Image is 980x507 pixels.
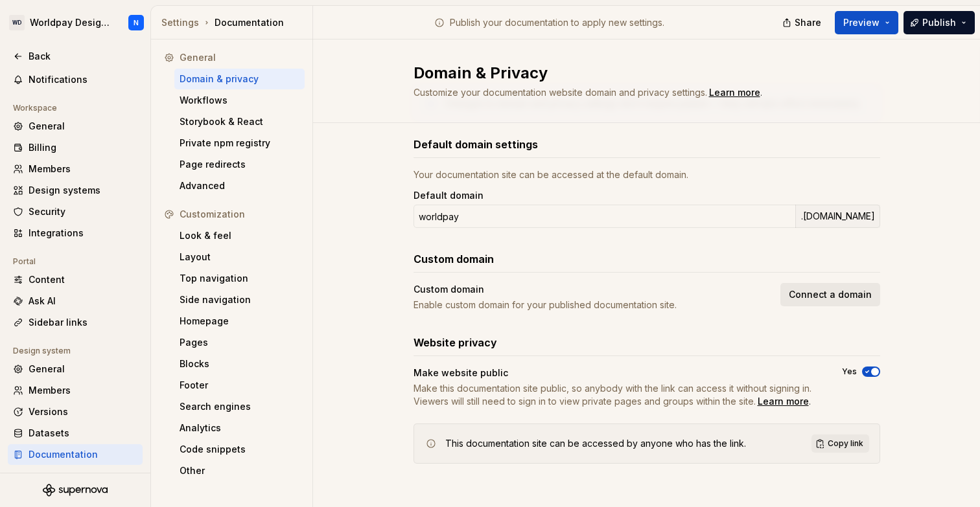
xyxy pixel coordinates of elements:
[707,88,762,98] span: .
[414,251,494,267] h3: Custom domain
[795,16,821,29] span: Share
[180,229,299,242] div: Look & feel
[174,396,305,417] a: Search engines
[8,254,41,269] div: Portal
[161,16,199,29] button: Settings
[29,384,137,397] div: Members
[8,359,143,379] a: General
[180,336,299,349] div: Pages
[8,401,143,422] a: Versions
[29,295,137,308] div: Ask AI
[414,137,538,152] h3: Default domain settings
[180,208,299,221] div: Customization
[780,283,880,306] button: Connect a domain
[445,437,746,450] div: This documentation site can be accessed by anyone who has the link.
[29,448,137,461] div: Documentation
[180,443,299,456] div: Code snippets
[174,418,305,438] a: Analytics
[29,273,137,286] div: Content
[161,16,307,29] div: Documentation
[8,223,143,243] a: Integrations
[174,460,305,481] a: Other
[174,332,305,353] a: Pages
[835,11,898,34] button: Preview
[29,316,137,329] div: Sidebar links
[414,335,497,350] h3: Website privacy
[8,380,143,401] a: Members
[43,484,108,497] svg: Supernova Logo
[180,251,299,264] div: Layout
[8,69,143,90] a: Notifications
[414,382,819,408] span: .
[180,51,299,64] div: General
[843,16,880,29] span: Preview
[180,94,299,107] div: Workflows
[174,133,305,153] a: Private npm registry
[174,90,305,111] a: Workflows
[180,158,299,171] div: Page redirects
[29,363,137,376] div: General
[174,69,305,89] a: Domain & privacy
[180,272,299,285] div: Top navigation
[174,354,305,374] a: Blocks
[174,268,305,289] a: Top navigation
[180,73,299,85] div: Domain & privacy
[180,464,299,477] div: Other
[29,184,137,197] div: Design systems
[8,291,143,311] a: Ask AI
[29,405,137,418] div: Versions
[414,87,707,98] span: Customize your documentation website domain and privacy settings.
[180,357,299,370] div: Blocks
[8,116,143,137] a: General
[8,423,143,444] a: Datasets
[174,247,305,267] a: Layout
[29,120,137,133] div: General
[29,227,137,240] div: Integrations
[174,175,305,196] a: Advanced
[180,400,299,413] div: Search engines
[180,115,299,128] div: Storybook & React
[414,299,773,311] div: Enable custom domain for your published documentation site.
[811,434,869,453] button: Copy link
[8,137,143,158] a: Billing
[842,366,857,377] label: Yes
[180,315,299,328] div: Homepage
[174,375,305,396] a: Footer
[29,141,137,154] div: Billing
[29,50,137,63] div: Back
[758,395,809,408] div: Learn more
[414,168,880,181] div: Your documentation site can be accessed at the default domain.
[29,73,137,86] div: Notifications
[8,269,143,290] a: Content
[414,283,773,296] div: Custom domain
[180,179,299,192] div: Advanced
[8,343,76,359] div: Design system
[180,137,299,150] div: Private npm registry
[414,366,819,379] div: Make website public
[3,8,148,37] button: WDWorldpay Design SystemN
[414,383,811,407] span: Make this documentation site public, so anybody with the link can access it without signing in. V...
[8,312,143,333] a: Sidebar links
[789,288,872,301] span: Connect a domain
[134,17,139,28] div: N
[180,422,299,434] div: Analytics
[29,163,137,175] div: Members
[29,205,137,218] div: Security
[795,205,880,228] div: .[DOMAIN_NAME]
[8,201,143,222] a: Security
[904,11,975,34] button: Publish
[414,63,865,84] h2: Domain & Privacy
[709,86,760,99] a: Learn more
[174,289,305,310] a: Side navigation
[776,11,830,34] button: Share
[174,225,305,246] a: Look & feel
[180,293,299,306] div: Side navigation
[180,379,299,392] div: Footer
[8,46,143,67] a: Back
[8,100,62,116] div: Workspace
[174,111,305,132] a: Storybook & React
[30,16,113,29] div: Worldpay Design System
